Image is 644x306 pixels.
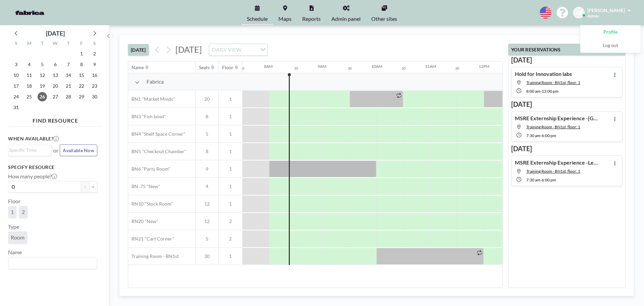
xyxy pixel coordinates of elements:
[425,64,436,69] div: 11AM
[240,66,245,71] div: 30
[38,92,47,101] span: Tuesday, August 26, 2025
[587,13,599,18] span: Admin
[62,40,75,48] div: T
[63,147,94,153] span: Available Now
[196,236,218,242] span: 5
[526,124,580,129] span: Training Room - BN1st, floor: 1
[51,71,60,80] span: Wednesday, August 13, 2025
[199,64,210,71] div: Seats
[222,64,233,71] div: Floor
[9,146,48,154] input: Search for option
[10,40,23,48] div: S
[196,201,218,207] span: 12
[540,133,542,138] span: -
[128,218,158,224] span: RN20 "New"
[11,92,21,101] span: Sunday, August 24, 2025
[219,218,242,224] span: 2
[38,60,47,69] span: Tuesday, August 5, 2025
[511,144,623,153] h3: [DATE]
[8,115,103,124] h4: FIND RESOURCE
[348,66,352,71] div: 30
[581,39,640,52] a: Log out
[196,218,218,224] span: 12
[526,133,540,138] span: 7:30 AM
[64,71,73,80] span: Thursday, August 14, 2025
[511,56,623,64] h3: [DATE]
[90,71,99,80] span: Saturday, August 16, 2025
[219,183,242,189] span: 1
[60,144,97,156] button: Available Now
[371,16,397,21] span: Other sites
[77,92,86,101] span: Friday, August 29, 2025
[219,114,242,120] span: 1
[542,89,558,94] span: 12:00 PM
[219,253,242,259] span: 1
[24,60,34,69] span: Monday, August 4, 2025
[508,44,626,55] button: YOUR RESERVATIONS
[11,103,21,112] span: Sunday, August 31, 2025
[46,29,65,38] div: [DATE]
[526,80,580,85] span: Training Room - BN1st, floor: 1
[128,201,173,207] span: RN10 "Stock Room"
[294,66,298,71] div: 30
[526,89,540,94] span: 8:00 AM
[196,148,218,155] span: 8
[318,64,326,69] div: 9AM
[77,49,86,58] span: Friday, August 1, 2025
[196,114,218,120] span: 8
[540,89,542,94] span: -
[264,64,273,69] div: 8AM
[90,49,99,58] span: Saturday, August 2, 2025
[209,44,267,55] div: Search for option
[587,7,625,13] span: [PERSON_NAME]
[175,44,202,54] span: [DATE]
[515,115,599,122] h4: MSRE Externship Experience -[GEOGRAPHIC_DATA]
[196,96,218,102] span: 20
[8,223,19,230] label: Type
[24,71,34,80] span: Monday, August 11, 2025
[479,64,489,69] div: 12PM
[64,81,73,91] span: Thursday, August 21, 2025
[603,42,618,49] span: Log out
[77,71,86,80] span: Friday, August 15, 2025
[23,40,36,48] div: M
[196,131,218,137] span: 5
[89,181,97,192] button: +
[540,177,542,182] span: -
[24,81,34,91] span: Monday, August 18, 2025
[131,64,144,71] div: Name
[77,60,86,69] span: Friday, August 8, 2025
[11,71,21,80] span: Sunday, August 10, 2025
[49,40,62,48] div: W
[128,131,185,137] span: BN4 "Shelf Space Corner"
[8,173,57,180] label: How many people?
[219,166,242,172] span: 1
[219,148,242,155] span: 1
[219,201,242,207] span: 1
[77,81,86,91] span: Friday, August 22, 2025
[128,236,174,242] span: RN21 "Cart Corner"
[8,249,22,256] label: Name
[196,253,218,259] span: 30
[219,236,242,242] span: 2
[247,16,268,21] span: Schedule
[302,16,321,21] span: Reports
[542,177,556,182] span: 6:00 PM
[8,257,97,269] div: Search for option
[8,164,97,170] h3: Specify resource
[526,169,580,174] span: Training Room - BN1st, floor: 1
[401,66,406,71] div: 30
[371,64,382,69] div: 10AM
[128,253,179,259] span: Training Room - BN1st
[128,148,186,155] span: BN5 "Checkout Chamber"
[51,60,60,69] span: Wednesday, August 6, 2025
[331,16,361,21] span: Admin panel
[11,234,24,241] span: Room
[53,147,58,154] span: or
[196,183,218,189] span: 4
[515,71,572,77] h4: Hold for Innovation labs
[515,159,599,166] h4: MSRE Externship Experience -Leeds School of Business
[90,92,99,101] span: Saturday, August 30, 2025
[90,60,99,69] span: Saturday, August 9, 2025
[603,29,618,36] span: Profile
